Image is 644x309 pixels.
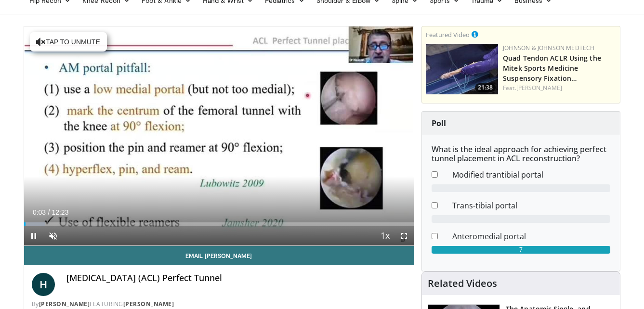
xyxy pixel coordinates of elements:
[33,208,46,216] span: 0:03
[432,118,446,129] strong: Poll
[394,226,414,245] button: Fullscreen
[30,32,107,51] button: Tap to unmute
[503,44,594,52] a: Johnson & Johnson MedTech
[426,44,498,94] img: b78fd9da-dc16-4fd1-a89d-538d899827f1.150x105_q85_crop-smart_upscale.jpg
[475,83,496,92] span: 21:38
[48,208,50,216] span: /
[32,273,55,296] a: H
[428,278,497,289] h4: Related Videos
[426,44,498,94] a: 21:38
[24,26,414,246] video-js: Video Player
[24,246,414,265] a: Email [PERSON_NAME]
[445,169,618,180] dd: Modified trantibial portal
[43,226,63,245] button: Unmute
[24,226,43,245] button: Pause
[32,300,407,309] div: By FEATURING
[503,84,616,92] div: Feat.
[375,226,394,245] button: Playback Rate
[39,300,90,308] a: [PERSON_NAME]
[445,231,618,242] dd: Anteromedial portal
[24,222,414,226] div: Progress Bar
[432,145,610,163] h6: What is the ideal approach for achieving perfect tunnel placement in ACL reconstruction?
[503,53,601,83] a: Quad Tendon ACLR Using the Mitek Sports Medicine Suspensory Fixation…
[432,246,610,254] div: 7
[445,200,618,211] dd: Trans-tibial portal
[52,208,68,216] span: 12:23
[66,273,407,283] h4: [MEDICAL_DATA] (ACL) Perfect Tunnel
[516,84,562,92] a: [PERSON_NAME]
[426,30,470,39] small: Featured Video
[123,300,174,308] a: [PERSON_NAME]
